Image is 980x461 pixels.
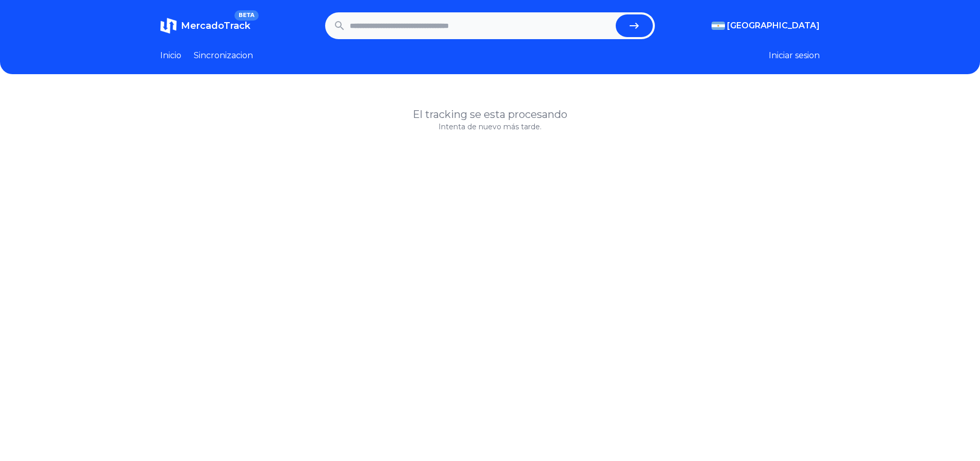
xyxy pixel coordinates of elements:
a: Inicio [160,49,181,62]
span: MercadoTrack [181,20,250,31]
span: [GEOGRAPHIC_DATA] [727,20,820,32]
h1: El tracking se esta procesando [160,107,820,122]
a: Sincronizacion [194,49,253,62]
a: MercadoTrackBETA [160,18,250,34]
button: [GEOGRAPHIC_DATA] [712,20,820,32]
p: Intenta de nuevo más tarde. [160,122,820,132]
span: BETA [234,10,259,21]
img: Argentina [712,22,725,30]
img: MercadoTrack [160,18,177,34]
button: Iniciar sesion [769,49,820,62]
